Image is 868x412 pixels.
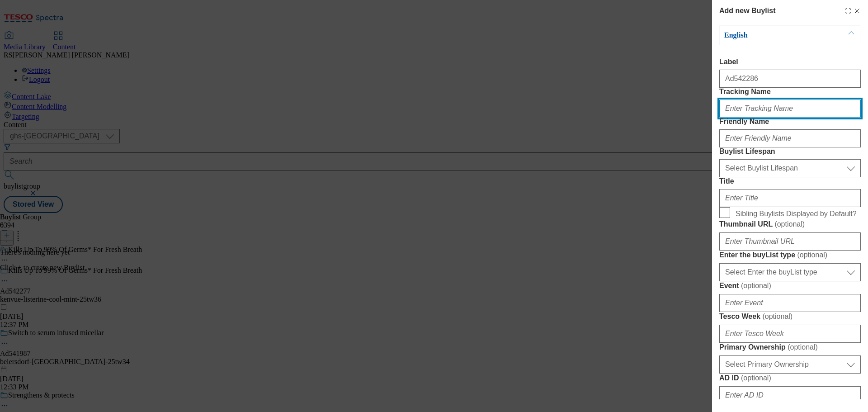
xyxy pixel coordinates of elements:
input: Enter Label [719,70,861,88]
label: Title [719,177,861,185]
label: Event [719,281,861,290]
label: AD ID [719,374,861,383]
label: Thumbnail URL [719,220,861,229]
input: Enter AD ID [719,386,861,404]
input: Enter Tracking Name [719,99,861,118]
label: Tracking Name [719,88,861,96]
input: Enter Tesco Week [719,325,861,343]
p: English [724,31,819,40]
span: ( optional ) [762,313,793,320]
input: Enter Event [719,294,861,312]
label: Buylist Lifespan [719,147,861,156]
label: Enter the buyList type [719,251,861,260]
label: Tesco Week [719,312,861,321]
input: Enter Friendly Name [719,129,861,147]
h4: Add new Buylist [719,5,775,16]
span: ( optional ) [741,282,771,289]
span: ( optional ) [788,343,818,351]
input: Enter Title [719,189,861,207]
label: Label [719,58,861,66]
span: ( optional ) [774,220,805,228]
span: ( optional ) [797,251,827,259]
input: Enter Thumbnail URL [719,232,861,251]
span: Sibling Buylists Displayed by Default? [736,210,857,218]
label: Primary Ownership [719,343,861,352]
label: Friendly Name [719,118,861,126]
span: ( optional ) [741,374,771,382]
